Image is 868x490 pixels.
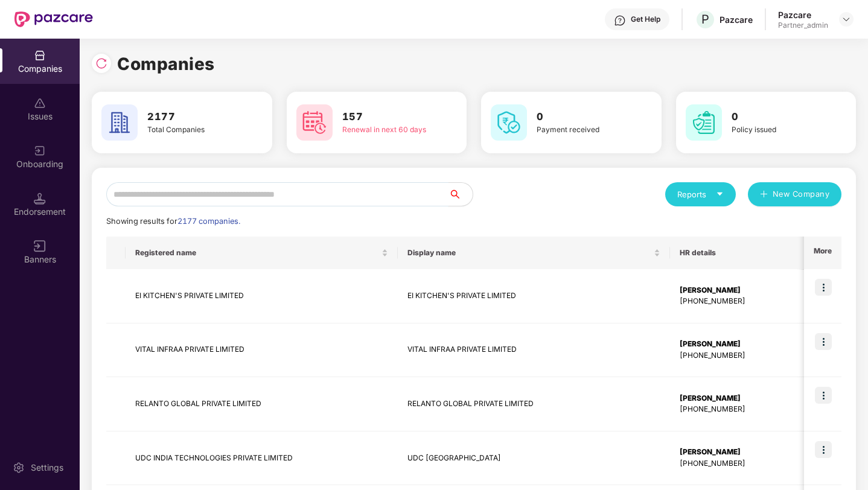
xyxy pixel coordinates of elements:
th: Display name [398,237,670,269]
img: svg+xml;base64,PHN2ZyBpZD0iU2V0dGluZy0yMHgyMCIgeG1sbnM9Imh0dHA6Ly93d3cudzMub3JnLzIwMDAvc3ZnIiB3aW... [13,462,25,474]
button: plusNew Company [748,182,841,206]
img: svg+xml;base64,PHN2ZyB3aWR0aD0iMTYiIGhlaWdodD0iMTYiIHZpZXdCb3g9IjAgMCAxNiAxNiIgZmlsbD0ibm9uZSIgeG... [34,240,46,252]
img: svg+xml;base64,PHN2ZyBpZD0iRHJvcGRvd24tMzJ4MzIiIHhtbG5zPSJodHRwOi8vd3d3LnczLm9yZy8yMDAwL3N2ZyIgd2... [841,14,851,24]
span: Showing results for [106,217,240,226]
div: [PHONE_NUMBER] [680,350,803,361]
th: Registered name [126,237,398,269]
img: svg+xml;base64,PHN2ZyB4bWxucz0iaHR0cDovL3d3dy53My5vcmcvMjAwMC9zdmciIHdpZHRoPSI2MCIgaGVpZ2h0PSI2MC... [491,104,527,141]
span: P [701,12,709,27]
span: 2177 companies. [177,217,240,226]
div: Renewal in next 60 days [342,124,432,136]
div: Partner_admin [778,21,828,30]
div: Payment received [537,124,627,136]
button: search [448,182,473,206]
img: icon [815,387,832,404]
img: svg+xml;base64,PHN2ZyBpZD0iSXNzdWVzX2Rpc2FibGVkIiB4bWxucz0iaHR0cDovL3d3dy53My5vcmcvMjAwMC9zdmciIH... [34,97,46,109]
td: VITAL INFRAA PRIVATE LIMITED [398,323,670,378]
div: [PERSON_NAME] [680,447,803,458]
div: [PHONE_NUMBER] [680,458,803,469]
h3: 0 [732,109,822,125]
th: More [804,237,841,269]
div: [PERSON_NAME] [680,339,803,350]
td: RELANTO GLOBAL PRIVATE LIMITED [126,377,398,431]
td: VITAL INFRAA PRIVATE LIMITED [126,323,398,378]
td: RELANTO GLOBAL PRIVATE LIMITED [398,377,670,431]
div: Policy issued [732,124,822,136]
img: icon [815,441,832,458]
span: New Company [773,188,830,200]
img: New Pazcare Logo [14,11,93,27]
img: icon [815,333,832,350]
td: UDC INDIA TECHNOLOGIES PRIVATE LIMITED [126,431,398,486]
img: svg+xml;base64,PHN2ZyB3aWR0aD0iMTQuNSIgaGVpZ2h0PSIxNC41IiB2aWV3Qm94PSIwIDAgMTYgMTYiIGZpbGw9Im5vbm... [34,192,46,205]
div: [PHONE_NUMBER] [680,404,803,415]
img: svg+xml;base64,PHN2ZyB3aWR0aD0iMjAiIGhlaWdodD0iMjAiIHZpZXdCb3g9IjAgMCAyMCAyMCIgZmlsbD0ibm9uZSIgeG... [34,145,46,157]
div: Total Companies [147,124,237,136]
div: [PHONE_NUMBER] [680,296,803,307]
h3: 0 [537,109,627,125]
div: Get Help [631,14,660,24]
div: Settings [27,462,67,474]
img: icon [815,279,832,296]
span: search [448,189,473,199]
th: HR details [670,237,813,269]
div: [PERSON_NAME] [680,393,803,404]
span: Display name [407,248,651,258]
div: [PERSON_NAME] [680,285,803,296]
td: UDC [GEOGRAPHIC_DATA] [398,431,670,486]
img: svg+xml;base64,PHN2ZyBpZD0iUmVsb2FkLTMyeDMyIiB4bWxucz0iaHR0cDovL3d3dy53My5vcmcvMjAwMC9zdmciIHdpZH... [95,57,107,69]
div: Pazcare [778,9,828,21]
img: svg+xml;base64,PHN2ZyB4bWxucz0iaHR0cDovL3d3dy53My5vcmcvMjAwMC9zdmciIHdpZHRoPSI2MCIgaGVpZ2h0PSI2MC... [101,104,138,141]
td: EI KITCHEN'S PRIVATE LIMITED [126,269,398,323]
div: Reports [677,188,724,200]
td: EI KITCHEN'S PRIVATE LIMITED [398,269,670,323]
img: svg+xml;base64,PHN2ZyBpZD0iSGVscC0zMngzMiIgeG1sbnM9Imh0dHA6Ly93d3cudzMub3JnLzIwMDAvc3ZnIiB3aWR0aD... [614,14,626,27]
img: svg+xml;base64,PHN2ZyBpZD0iQ29tcGFuaWVzIiB4bWxucz0iaHR0cDovL3d3dy53My5vcmcvMjAwMC9zdmciIHdpZHRoPS... [34,49,46,62]
div: Pazcare [720,14,753,25]
span: plus [760,190,768,200]
h1: Companies [117,51,215,77]
img: svg+xml;base64,PHN2ZyB4bWxucz0iaHR0cDovL3d3dy53My5vcmcvMjAwMC9zdmciIHdpZHRoPSI2MCIgaGVpZ2h0PSI2MC... [296,104,333,141]
img: svg+xml;base64,PHN2ZyB4bWxucz0iaHR0cDovL3d3dy53My5vcmcvMjAwMC9zdmciIHdpZHRoPSI2MCIgaGVpZ2h0PSI2MC... [686,104,722,141]
h3: 157 [342,109,432,125]
span: Registered name [135,248,379,258]
h3: 2177 [147,109,237,125]
span: caret-down [716,190,724,198]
